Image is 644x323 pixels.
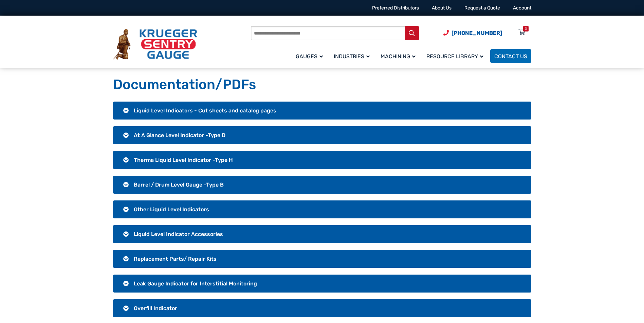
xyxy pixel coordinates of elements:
h1: Documentation/PDFs [113,76,531,93]
a: Preferred Distributors [372,5,419,11]
span: Barrel / Drum Level Gauge -Type B [134,181,224,188]
a: Phone Number (920) 434-8860 [443,29,502,37]
span: Resource Library [426,53,483,60]
a: Gauges [292,48,330,64]
span: Replacement Parts/ Repair Kits [134,256,217,262]
span: Gauges [296,53,323,60]
span: Leak Gauge Indicator for Interstitial Monitoring [134,280,257,287]
span: Overfill Indicator [134,305,177,311]
span: Other Liquid Level Indicators [134,206,209,213]
span: Liquid Level Indicator Accessories [134,231,223,237]
span: At A Glance Level Indicator -Type D [134,132,225,138]
span: Machining [381,53,416,60]
div: 0 [525,26,527,31]
a: Request a Quote [464,5,500,11]
span: Liquid Level Indicators - Cut sheets and catalog pages [134,107,276,114]
a: About Us [432,5,452,11]
a: Account [513,5,531,11]
span: [PHONE_NUMBER] [452,30,502,36]
span: Industries [334,53,370,60]
a: Contact Us [490,49,531,63]
a: Resource Library [422,48,490,64]
span: Therma Liquid Level Indicator -Type H [134,157,233,163]
span: Contact Us [494,53,527,60]
a: Industries [330,48,376,64]
img: Krueger Sentry Gauge [113,29,197,60]
a: Machining [376,48,422,64]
